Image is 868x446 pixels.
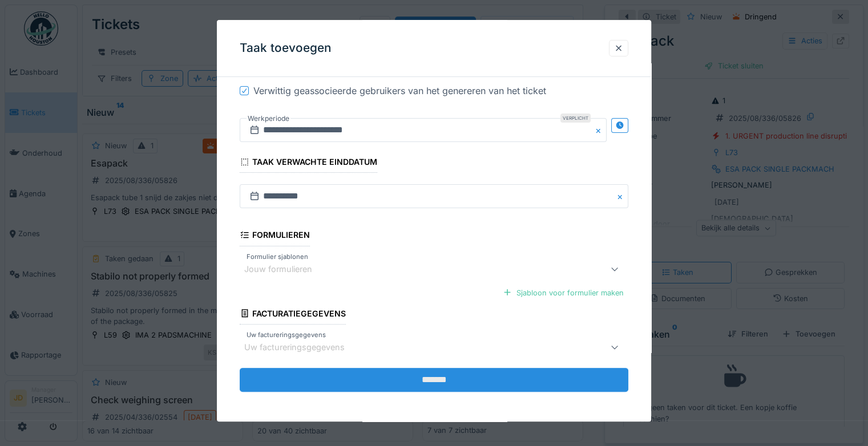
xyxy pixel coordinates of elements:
label: Formulier sjablonen [244,252,310,262]
label: Werkperiode [247,113,290,125]
h3: Taak toevoegen [240,41,332,55]
div: Verwittig geassocieerde gebruikers van het genereren van het ticket [253,84,546,98]
div: Verplicht [560,114,591,123]
div: Uw factureringsgegevens [244,341,361,354]
div: Sjabloon voor formulier maken [498,285,628,301]
button: Close [594,119,607,143]
div: Facturatiegegevens [240,305,346,325]
div: Jouw formulieren [244,263,328,275]
div: Taak verwachte einddatum [240,154,377,173]
button: Close [616,185,628,209]
label: Uw factureringsgegevens [244,330,328,340]
div: Formulieren [240,227,310,246]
